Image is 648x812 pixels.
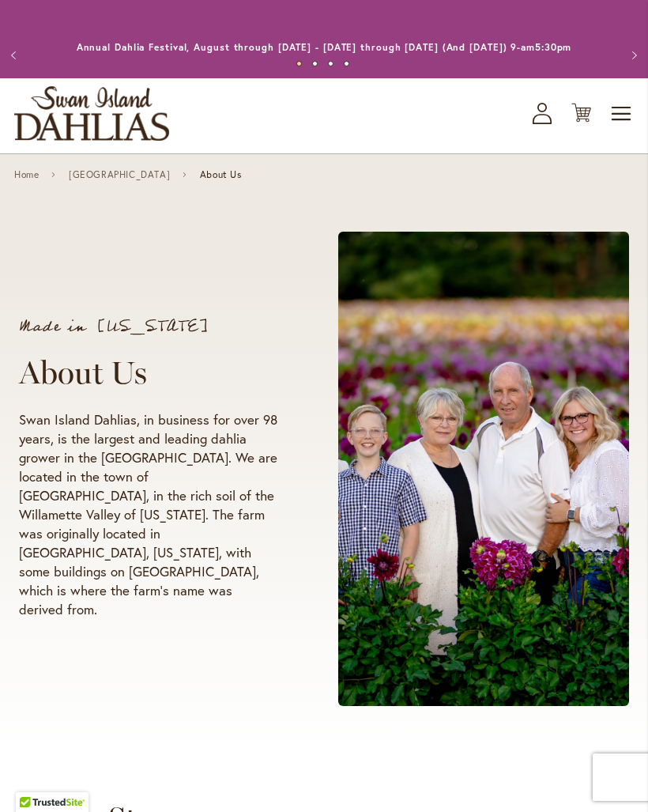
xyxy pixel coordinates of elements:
h1: About Us [19,353,278,391]
p: Made in [US_STATE] [19,319,278,334]
button: 3 of 4 [328,61,333,66]
button: 1 of 4 [296,61,302,66]
span: About Us [200,169,242,180]
button: Next [616,40,648,71]
p: Swan Island Dahlias, in business for over 98 years, is the largest and leading dahlia grower in t... [19,410,278,619]
a: [GEOGRAPHIC_DATA] [69,169,170,180]
button: 4 of 4 [344,61,349,66]
button: 2 of 4 [312,61,318,66]
a: Home [14,169,39,180]
a: store logo [14,86,169,141]
a: Annual Dahlia Festival, August through [DATE] - [DATE] through [DATE] (And [DATE]) 9-am5:30pm [77,41,572,53]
